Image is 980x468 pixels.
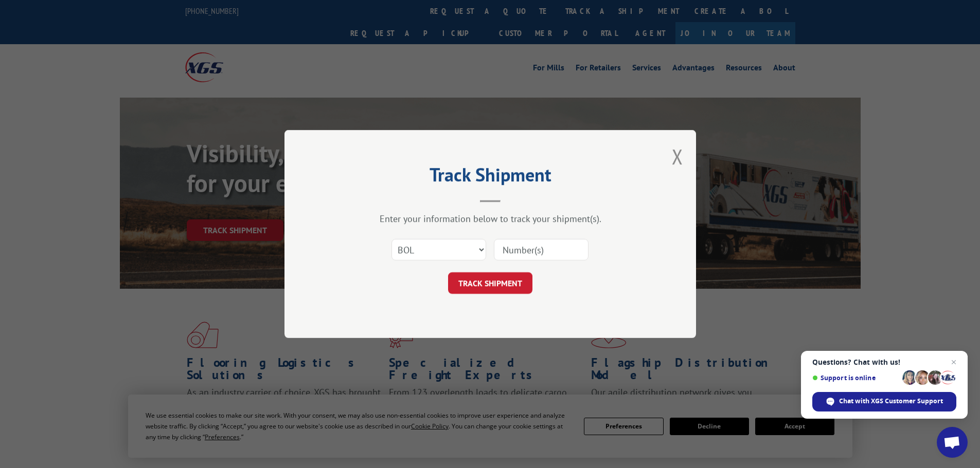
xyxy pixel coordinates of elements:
[812,358,956,366] span: Questions? Chat with us!
[336,167,645,187] h2: Track Shipment
[672,143,683,170] button: Close modal
[812,374,899,382] span: Support is online
[812,392,956,411] div: Chat with XGS Customer Support
[336,213,645,224] div: Enter your information below to track your shipment(s).
[839,397,943,406] span: Chat with XGS Customer Support
[448,272,532,294] button: TRACK SHIPMENT
[494,239,589,260] input: Number(s)
[937,427,968,458] div: Open chat
[948,356,960,368] span: Close chat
